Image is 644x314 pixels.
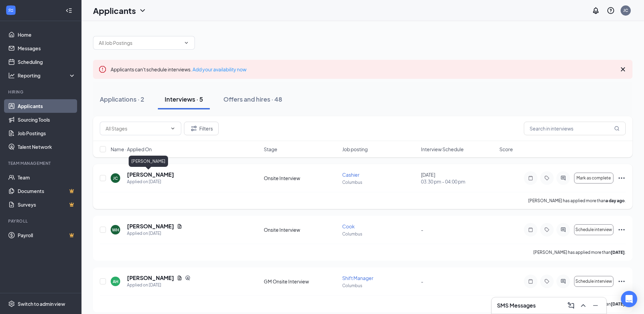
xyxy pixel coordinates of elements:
[574,276,613,287] button: Schedule interview
[127,178,174,185] div: Applied on [DATE]
[342,231,417,237] p: Columbus
[7,7,14,14] svg: WorkstreamLogo
[543,279,551,284] svg: Tag
[192,66,246,72] a: Add your availability now
[559,175,567,181] svg: ActiveChat
[497,302,536,309] h3: SMS Messages
[566,300,576,311] button: ComposeMessage
[264,226,338,233] div: Onsite Interview
[575,227,612,232] span: Schedule interview
[8,160,74,166] div: Team Management
[18,171,76,184] a: Team
[592,6,600,15] svg: Notifications
[190,124,198,133] svg: Filter
[165,95,203,103] div: Interviews · 5
[264,278,338,285] div: GM Onsite Interview
[184,40,189,46] svg: ChevronDown
[127,230,182,237] div: Applied on [DATE]
[18,300,65,307] div: Switch to admin view
[543,227,551,232] svg: Tag
[100,95,144,103] div: Applications · 2
[421,146,464,153] span: Interview Schedule
[99,39,181,47] input: All Job Postings
[18,126,76,140] a: Job Postings
[177,224,182,229] svg: Document
[127,223,174,230] h5: [PERSON_NAME]
[98,65,107,73] svg: Error
[621,291,637,307] div: Open Intercom Messenger
[579,301,587,310] svg: ChevronUp
[618,226,626,234] svg: Ellipses
[591,301,600,310] svg: Minimize
[18,55,76,69] a: Scheduling
[18,72,76,79] div: Reporting
[421,278,423,284] span: -
[342,179,417,185] p: Columbus
[223,95,282,103] div: Offers and hires · 48
[611,301,625,307] b: [DATE]
[127,274,174,282] h5: [PERSON_NAME]
[264,175,338,181] div: Onsite Interview
[139,6,147,15] svg: ChevronDown
[18,113,76,126] a: Sourcing Tools
[576,176,611,180] span: Mark as complete
[528,198,626,204] p: [PERSON_NAME] has applied more than .
[18,228,76,242] a: PayrollCrown
[578,300,589,311] button: ChevronUp
[607,6,615,15] svg: QuestionInfo
[18,28,76,41] a: Home
[559,227,567,232] svg: ActiveChat
[129,156,168,167] div: [PERSON_NAME]
[527,279,535,284] svg: Note
[112,227,119,233] div: WH
[106,125,167,132] input: All Stages
[8,300,15,307] svg: Settings
[127,282,190,289] div: Applied on [DATE]
[421,227,423,233] span: -
[527,227,535,232] svg: Note
[8,89,74,95] div: Hiring
[614,126,620,131] svg: MagnifyingGlass
[185,275,190,281] svg: SourcingTools
[421,171,495,185] div: [DATE]
[127,171,174,178] h5: [PERSON_NAME]
[421,178,495,185] span: 03:30 pm - 04:00 pm
[111,66,246,72] span: Applicants can't schedule interviews.
[113,279,118,284] div: AH
[499,146,513,153] span: Score
[611,250,625,255] b: [DATE]
[18,198,76,211] a: SurveysCrown
[524,122,626,135] input: Search in interviews
[567,301,575,310] svg: ComposeMessage
[18,140,76,154] a: Talent Network
[575,279,612,284] span: Schedule interview
[18,184,76,198] a: DocumentsCrown
[623,7,628,13] div: JC
[590,300,601,311] button: Minimize
[574,173,613,184] button: Mark as complete
[342,146,368,153] span: Job posting
[18,41,76,55] a: Messages
[93,5,136,16] h1: Applicants
[66,7,72,14] svg: Collapse
[559,279,567,284] svg: ActiveChat
[342,172,360,178] span: Cashier
[113,175,118,181] div: JC
[342,223,355,229] span: Cook
[527,175,535,181] svg: Note
[177,275,182,281] svg: Document
[618,277,626,285] svg: Ellipses
[533,249,626,255] p: [PERSON_NAME] has applied more than .
[170,126,176,131] svg: ChevronDown
[606,198,625,203] b: a day ago
[342,283,417,289] p: Columbus
[184,122,219,135] button: Filter Filters
[543,175,551,181] svg: Tag
[574,224,613,235] button: Schedule interview
[8,218,74,224] div: Payroll
[18,99,76,113] a: Applicants
[619,65,627,73] svg: Cross
[111,146,152,153] span: Name · Applied On
[8,72,15,79] svg: Analysis
[618,174,626,182] svg: Ellipses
